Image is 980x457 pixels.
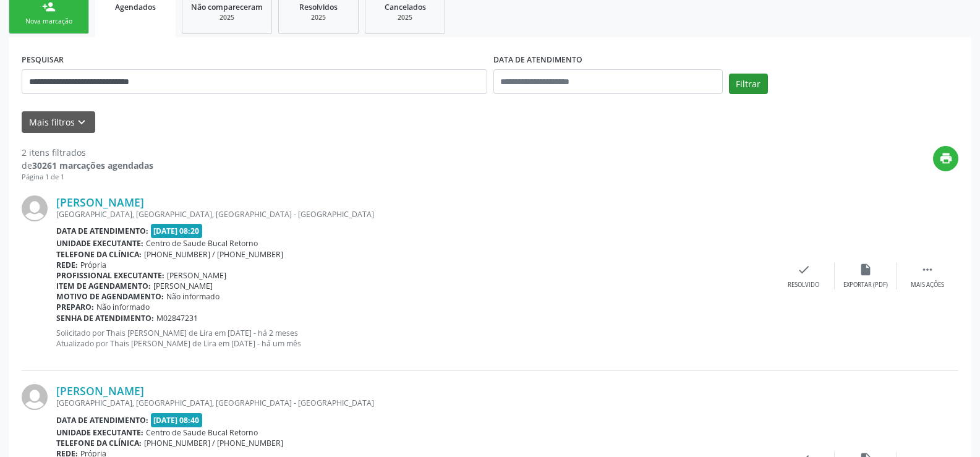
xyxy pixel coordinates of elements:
[933,146,958,171] button: print
[729,74,768,95] button: Filtrar
[921,263,934,276] i: 
[166,291,219,302] span: Não informado
[167,270,226,281] span: [PERSON_NAME]
[56,313,154,323] b: Senha de atendimento:
[191,13,263,22] div: 2025
[56,270,164,281] b: Profissional executante:
[56,249,142,260] b: Telefone da clínica:
[115,2,156,12] span: Agendados
[56,302,94,312] b: Preparo:
[797,263,811,276] i: check
[911,281,944,289] div: Mais ações
[144,249,283,260] span: [PHONE_NUMBER] / [PHONE_NUMBER]
[151,224,203,238] span: [DATE] 08:20
[22,146,153,159] div: 2 itens filtrados
[22,159,153,172] div: de
[80,260,106,270] span: Própria
[56,427,143,438] b: Unidade executante:
[146,238,258,249] span: Centro de Saude Bucal Retorno
[32,160,153,171] strong: 30261 marcações agendadas
[56,415,148,425] b: Data de atendimento:
[56,209,773,220] div: [GEOGRAPHIC_DATA], [GEOGRAPHIC_DATA], [GEOGRAPHIC_DATA] - [GEOGRAPHIC_DATA]
[299,2,338,12] span: Resolvidos
[859,263,872,276] i: insert_drive_file
[288,13,349,22] div: 2025
[56,281,151,291] b: Item de agendamento:
[56,260,78,270] b: Rede:
[788,281,819,289] div: Resolvido
[151,413,203,427] span: [DATE] 08:40
[18,17,80,26] div: Nova marcação
[22,111,95,133] button: Mais filtroskeyboard_arrow_down
[22,50,64,69] label: PESQUISAR
[75,116,88,129] i: keyboard_arrow_down
[374,13,436,22] div: 2025
[153,281,213,291] span: [PERSON_NAME]
[56,398,773,408] div: [GEOGRAPHIC_DATA], [GEOGRAPHIC_DATA], [GEOGRAPHIC_DATA] - [GEOGRAPHIC_DATA]
[56,226,148,236] b: Data de atendimento:
[56,384,144,398] a: [PERSON_NAME]
[56,195,144,209] a: [PERSON_NAME]
[385,2,426,12] span: Cancelados
[56,291,164,302] b: Motivo de agendamento:
[493,50,582,69] label: DATA DE ATENDIMENTO
[56,238,143,249] b: Unidade executante:
[22,172,153,182] div: Página 1 de 1
[22,384,48,410] img: img
[56,328,773,349] p: Solicitado por Thais [PERSON_NAME] de Lira em [DATE] - há 2 meses Atualizado por Thais [PERSON_NA...
[22,195,48,221] img: img
[191,2,263,12] span: Não compareceram
[146,427,258,438] span: Centro de Saude Bucal Retorno
[56,438,142,448] b: Telefone da clínica:
[156,313,198,323] span: M02847231
[939,152,953,165] i: print
[843,281,888,289] div: Exportar (PDF)
[96,302,150,312] span: Não informado
[144,438,283,448] span: [PHONE_NUMBER] / [PHONE_NUMBER]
